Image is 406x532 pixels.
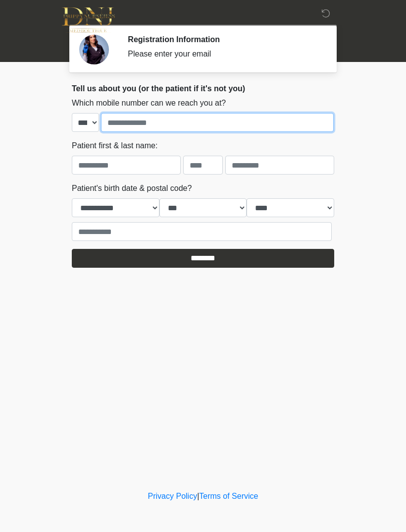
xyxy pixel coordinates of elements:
[72,97,226,109] label: Which mobile number can we reach you at?
[62,7,115,33] img: DNJ Med Boutique Logo
[72,84,334,93] h2: Tell us about you (or the patient if it's not you)
[148,492,198,500] a: Privacy Policy
[199,492,258,500] a: Terms of Service
[72,182,192,194] label: Patient's birth date & postal code?
[197,492,199,500] a: |
[79,35,109,64] img: Agent Avatar
[72,140,157,152] label: Patient first & last name:
[128,48,319,60] div: Please enter your email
